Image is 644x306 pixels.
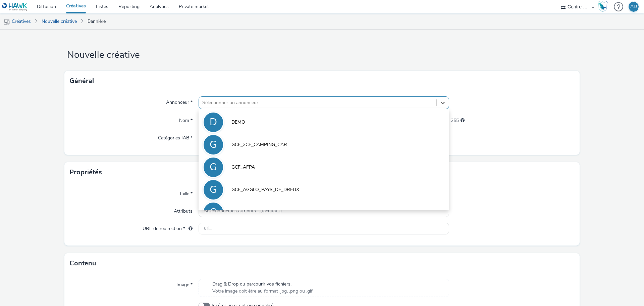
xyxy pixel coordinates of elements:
div: AD [630,2,637,12]
span: GCF_AGGLO_PAYS_DE_DREUX [231,186,299,193]
label: Image * [174,279,195,288]
div: G [210,135,217,154]
span: 255 [451,117,459,124]
a: Nouvelle créative [38,13,80,30]
a: Hawk Academy [598,1,610,12]
label: Annonceur * [163,96,195,106]
img: Hawk Academy [598,1,608,12]
div: D [210,113,217,132]
div: G [210,180,217,199]
div: G [210,203,217,222]
span: DEMO [231,119,245,126]
label: Catégories IAB * [155,132,195,141]
span: Votre image doit être au format .jpg, .png ou .gif [212,288,313,295]
label: Taille * [176,188,195,197]
h3: Contenu [69,258,96,268]
div: G [210,158,217,177]
span: GCF_3CF_CAMPING_CAR [231,141,287,148]
span: Drag & Drop ou parcourir vos fichiers. [212,281,313,288]
div: L'URL de redirection sera utilisée comme URL de validation avec certains SSP et ce sera l'URL de ... [185,225,193,232]
a: Bannière [84,13,109,30]
h3: Général [69,76,94,86]
div: 255 caractères maximum [461,117,465,124]
label: Nom * [176,115,195,124]
label: Attributs [171,205,195,215]
h1: Nouvelle créative [64,49,580,61]
span: Sélectionner les attributs... (facultatif) [204,208,282,214]
span: GCF_AFPA [231,164,255,171]
label: URL de redirection * [140,223,195,232]
input: url... [199,223,449,234]
h3: Propriétés [69,167,102,177]
img: undefined Logo [2,3,28,11]
span: GCF_ALLIER_LE_DEPARTEMENT [231,209,303,216]
img: mobile [3,18,10,25]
